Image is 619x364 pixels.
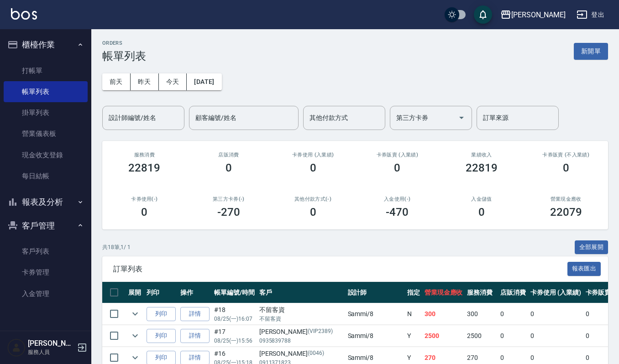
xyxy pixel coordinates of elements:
a: 報表匯出 [567,264,601,273]
h3: -470 [386,206,409,218]
th: 服務消費 [465,282,498,303]
h2: 業績收入 [451,152,513,158]
a: 帳單列表 [4,81,88,102]
h3: 0 [226,161,232,174]
img: Person [7,338,26,357]
th: 客戶 [257,282,346,303]
a: 掛單列表 [4,102,88,123]
div: [PERSON_NAME] [511,9,566,21]
h2: 其他付款方式(-) [282,196,344,202]
th: 列印 [144,282,178,303]
button: 報表及分析 [4,190,88,214]
button: 列印 [147,307,176,321]
h3: 0 [563,161,569,174]
h3: -270 [217,206,240,218]
td: N [405,303,422,325]
button: expand row [128,329,142,343]
h2: 入金儲值 [451,196,513,202]
button: expand row [128,307,142,321]
a: 入金管理 [4,283,88,304]
p: (VIP2389) [308,327,333,337]
td: 300 [422,303,465,325]
button: 列印 [147,329,176,343]
h3: 22819 [466,161,498,174]
button: 昨天 [131,73,159,90]
div: [PERSON_NAME] [259,349,343,359]
h3: 22079 [550,206,582,218]
a: 詳情 [180,307,210,321]
td: 300 [465,303,498,325]
p: 共 18 筆, 1 / 1 [102,243,131,251]
p: 08/25 (一) 16:07 [214,315,255,323]
p: 0935839788 [259,337,343,345]
img: Logo [11,8,37,20]
td: 2500 [422,325,465,347]
h3: 0 [310,161,316,174]
p: 不留客資 [259,315,343,323]
th: 店販消費 [498,282,528,303]
button: 前天 [102,73,131,90]
p: 08/25 (一) 15:56 [214,337,255,345]
th: 帳單編號/時間 [212,282,257,303]
button: 櫃檯作業 [4,33,88,57]
div: 不留客資 [259,305,343,315]
h3: 0 [310,206,316,218]
h5: [PERSON_NAME] [28,339,74,348]
a: 客戶列表 [4,241,88,262]
a: 新開單 [574,47,608,55]
button: 今天 [159,73,187,90]
th: 指定 [405,282,422,303]
button: 新開單 [574,43,608,60]
p: 服務人員 [28,348,74,356]
h3: 0 [394,161,400,174]
h3: 服務消費 [113,152,176,158]
button: 客戶管理 [4,214,88,238]
h2: 入金使用(-) [366,196,429,202]
h3: 帳單列表 [102,50,146,62]
button: 報表匯出 [567,262,601,276]
th: 營業現金應收 [422,282,465,303]
h3: 0 [141,206,147,218]
a: 每日結帳 [4,166,88,187]
a: 詳情 [180,329,210,343]
h2: 營業現金應收 [535,196,597,202]
th: 設計師 [346,282,405,303]
h3: 0 [478,206,485,218]
a: 營業儀表板 [4,123,88,144]
td: Sammi /8 [346,303,405,325]
td: Sammi /8 [346,325,405,347]
h3: 22819 [128,161,160,174]
button: 登出 [573,6,608,23]
button: [DATE] [187,73,221,90]
td: 0 [528,325,583,347]
td: Y [405,325,422,347]
div: [PERSON_NAME] [259,327,343,337]
h2: 店販消費 [198,152,260,158]
a: 卡券管理 [4,262,88,283]
span: 訂單列表 [113,265,567,274]
button: save [474,5,492,24]
button: [PERSON_NAME] [497,5,569,24]
a: 現金收支登錄 [4,145,88,166]
th: 操作 [178,282,212,303]
th: 卡券使用 (入業績) [528,282,583,303]
td: 0 [528,303,583,325]
h2: 卡券販賣 (入業績) [366,152,429,158]
td: 0 [498,303,528,325]
td: #18 [212,303,257,325]
h2: ORDERS [102,40,146,46]
td: 2500 [465,325,498,347]
h2: 卡券使用(-) [113,196,176,202]
h2: 卡券使用 (入業績) [282,152,344,158]
a: 打帳單 [4,60,88,81]
h2: 第三方卡券(-) [198,196,260,202]
td: #17 [212,325,257,347]
td: 0 [498,325,528,347]
button: Open [454,110,469,125]
button: 全部展開 [575,240,609,255]
p: (0046) [308,349,324,359]
h2: 卡券販賣 (不入業績) [535,152,597,158]
th: 展開 [126,282,144,303]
